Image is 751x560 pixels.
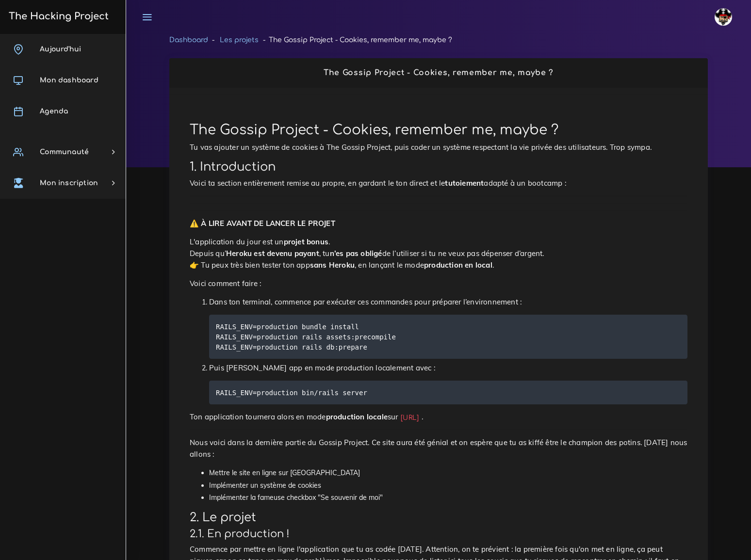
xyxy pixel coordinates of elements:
[40,108,68,115] span: Agenda
[169,36,208,44] a: Dashboard
[190,278,687,289] p: Voici comment faire :
[40,179,98,187] span: Mon inscription
[190,142,687,153] p: Tu vas ajouter un système de cookies à The Gossip Project, puis coder un système respectant la vi...
[209,362,687,374] p: Puis [PERSON_NAME] app en mode production localement avec :
[190,177,687,189] p: Voici ta section entièrement remise au propre, en gardant le ton direct et le adapté à un bootcamp :
[190,236,687,271] p: L'application du jour est un . Depuis qu’ , tu de l’utiliser si tu ne veux pas dépenser d’argent....
[190,437,687,460] p: Nous voici dans la dernière partie du Gossip Project. Ce site aura été génial et on espère que tu...
[190,219,335,228] strong: ⚠️ À LIRE AVANT DE LANCER LE PROJET
[40,46,81,53] span: Aujourd'hui
[326,412,388,421] strong: production locale
[190,528,687,540] h3: 2.1. En production !
[310,260,355,270] strong: sans Heroku
[190,411,687,423] p: Ton application tournera alors en mode sur .
[209,467,687,479] li: Mettre le site en ligne sur [GEOGRAPHIC_DATA]
[445,178,484,188] strong: tutoiement
[259,34,452,46] li: The Gossip Project - Cookies, remember me, maybe ?
[398,413,422,423] code: [URL]
[216,321,396,352] code: RAILS_ENV=production bundle install RAILS_ENV=production rails assets:precompile RAILS_ENV=produc...
[190,122,687,139] h1: The Gossip Project - Cookies, remember me, maybe ?
[190,511,687,525] h2: 2. Le projet
[330,249,382,258] strong: n’es pas obligé
[715,8,732,26] img: avatar
[424,260,492,270] strong: production en local
[40,77,98,84] span: Mon dashboard
[209,492,687,504] li: Implémenter la fameuse checkbox "Se souvenir de moi"
[180,68,698,78] h2: The Gossip Project - Cookies, remember me, maybe ?
[190,160,687,174] h2: 1. Introduction
[40,148,89,156] span: Communauté
[209,296,687,308] p: Dans ton terminal, commence par exécuter ces commandes pour préparer l’environnement :
[220,36,259,44] a: Les projets
[216,387,370,398] code: RAILS_ENV=production bin/rails server
[284,237,328,246] strong: projet bonus
[6,11,109,22] h3: The Hacking Project
[226,249,319,258] strong: Heroku est devenu payant
[209,480,687,492] li: Implémenter un système de cookies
